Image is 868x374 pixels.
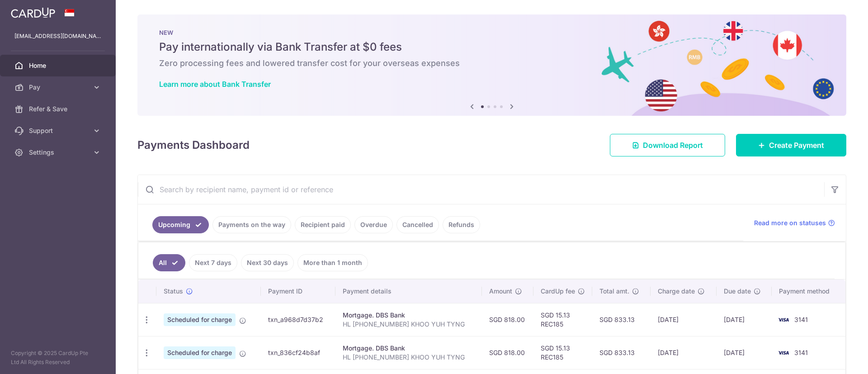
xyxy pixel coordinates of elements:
td: txn_836cf24b8af [261,336,335,369]
span: Amount [489,287,512,296]
a: All [153,254,185,271]
span: Pay [29,83,89,92]
a: Learn more about Bank Transfer [159,80,271,89]
a: Download Report [610,134,725,156]
span: Refer & Save [29,104,89,114]
td: [DATE] [651,336,717,369]
a: Next 30 days [241,254,294,271]
span: Settings [29,148,89,157]
a: Cancelled [396,216,439,233]
span: Create Payment [769,140,824,151]
td: SGD 15.13 REC185 [533,336,592,369]
h6: Zero processing fees and lowered transfer cost for your overseas expenses [159,58,825,69]
span: Support [29,126,89,135]
a: Upcoming [152,216,209,233]
a: Recipient paid [295,216,351,233]
div: Mortgage. DBS Bank [343,344,475,353]
span: Scheduled for charge [164,346,236,359]
td: SGD 818.00 [482,336,533,369]
span: Status [164,287,183,296]
span: Read more on statuses [754,218,826,227]
img: Bank transfer banner [137,14,846,116]
img: CardUp [11,7,55,18]
td: txn_a968d7d37b2 [261,303,335,336]
a: Payments on the way [212,216,291,233]
td: [DATE] [717,303,772,336]
a: Create Payment [736,134,846,156]
h5: Pay internationally via Bank Transfer at $0 fees [159,40,825,54]
img: Bank Card [774,347,793,358]
p: HL [PHONE_NUMBER] KHOO YUH TYNG [343,320,475,329]
a: Refunds [443,216,480,233]
p: [EMAIL_ADDRESS][DOMAIN_NAME] [14,32,101,41]
h4: Payments Dashboard [137,137,250,153]
td: SGD 15.13 REC185 [533,303,592,336]
span: Charge date [658,287,695,296]
th: Payment ID [261,279,335,303]
td: SGD 818.00 [482,303,533,336]
div: Mortgage. DBS Bank [343,311,475,320]
span: Total amt. [599,287,629,296]
td: [DATE] [717,336,772,369]
img: Bank Card [774,314,793,325]
td: SGD 833.13 [592,303,651,336]
span: Scheduled for charge [164,313,236,326]
span: 3141 [794,349,808,356]
span: CardUp fee [541,287,575,296]
a: More than 1 month [297,254,368,271]
a: Read more on statuses [754,218,835,227]
th: Payment details [335,279,482,303]
input: Search by recipient name, payment id or reference [138,175,824,204]
span: Home [29,61,89,70]
p: HL [PHONE_NUMBER] KHOO YUH TYNG [343,353,475,362]
th: Payment method [772,279,845,303]
span: Due date [724,287,751,296]
a: Next 7 days [189,254,237,271]
td: SGD 833.13 [592,336,651,369]
td: [DATE] [651,303,717,336]
span: 3141 [794,316,808,323]
a: Overdue [354,216,393,233]
p: NEW [159,29,825,36]
span: Download Report [643,140,703,151]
